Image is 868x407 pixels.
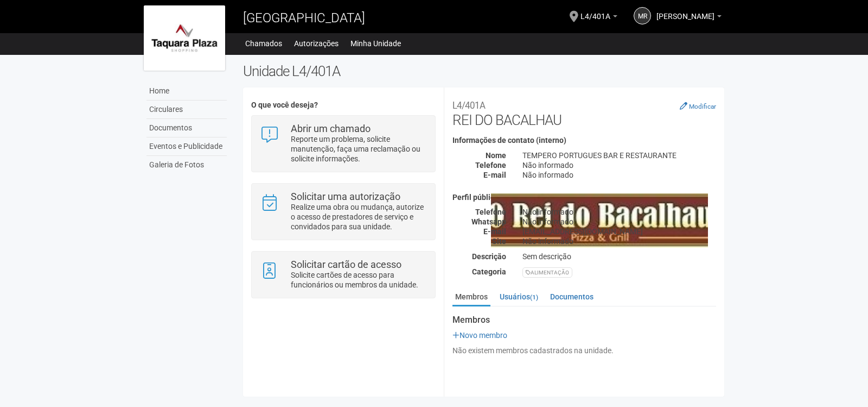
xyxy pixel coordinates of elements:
a: Circulares [146,101,227,119]
a: Novo membro [452,331,507,340]
span: Marcelo Ramos [656,2,714,21]
div: ALIMENTAÇÃO [522,267,572,278]
strong: Membros [452,315,716,325]
p: Reporte um problema, solicite manutenção, faça uma reclamação ou solicite informações. [291,134,427,164]
div: Sem descrição [514,252,724,261]
h2: REI DO BACALHAU [452,96,716,128]
div: [EMAIL_ADDRESS][DOMAIN_NAME] [514,227,724,236]
a: Membros [452,289,490,306]
a: Usuários(1) [497,289,541,305]
div: Não informado [514,207,724,217]
h4: Informações de contato (interno) [452,136,716,145]
div: Não informado [514,170,724,180]
strong: Nome [486,151,506,160]
a: Galeria de Fotos [146,156,227,174]
a: Solicitar cartão de acesso Solicite cartões de acesso para funcionários ou membros da unidade. [260,260,426,290]
strong: Solicitar cartão de acesso [291,259,401,270]
strong: Abrir um chamado [291,123,371,134]
div: Não existem membros cadastrados na unidade. [452,346,716,355]
div: Não informado [514,160,724,170]
img: business.png [491,193,708,248]
small: Modificar [689,103,716,110]
span: [GEOGRAPHIC_DATA] [243,10,365,26]
a: Eventos e Publicidade [146,137,227,156]
span: L4/401A [580,2,610,21]
div: Não informado [514,236,724,246]
h2: Unidade L4/401A [243,63,724,79]
strong: E-mail [483,227,506,236]
strong: Solicitar uma autorização [291,191,400,202]
a: Autorizações [294,36,339,51]
strong: Whatsapp [471,217,506,226]
h4: O que você deseja? [251,101,435,109]
strong: Telefone [475,161,506,170]
p: Solicite cartões de acesso para funcionários ou membros da unidade. [291,270,427,290]
small: (1) [530,293,538,301]
a: Solicitar uma autorização Realize uma obra ou mudança, autorize o acesso de prestadores de serviç... [260,192,426,231]
small: L4/401A [452,100,485,111]
a: Chamados [245,36,282,51]
h4: Perfil público [452,193,716,202]
p: Realize uma obra ou mudança, autorize o acesso de prestadores de serviço e convidados para sua un... [291,202,427,231]
a: Modificar [680,102,716,110]
a: Abrir um chamado Reporte um problema, solicite manutenção, faça uma reclamação ou solicite inform... [260,124,426,164]
strong: Site [492,237,506,246]
div: TEMPERO PORTUGUES BAR E RESTAURANTE [514,151,724,160]
a: Minha Unidade [350,36,401,51]
strong: Telefone [475,208,506,216]
a: Documentos [547,289,596,305]
a: L4/401A [580,14,617,22]
strong: E-mail [483,171,506,179]
a: MR [634,7,651,24]
a: Home [146,82,227,101]
a: [PERSON_NAME] [656,14,722,22]
a: Documentos [146,119,227,137]
img: logo.jpg [144,5,225,71]
strong: Descrição [472,252,506,261]
div: Não informado [514,217,724,227]
strong: Categoria [472,267,506,276]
